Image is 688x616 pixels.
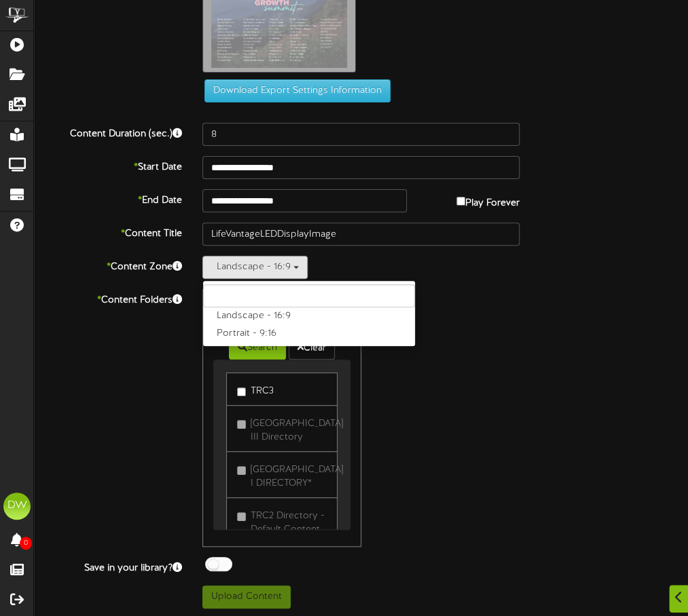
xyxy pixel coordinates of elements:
[24,223,192,241] label: Content Title
[229,336,286,360] button: Search
[456,189,520,210] label: Play Forever
[237,387,246,396] input: TRC3
[24,557,192,575] label: Save in your library?
[237,380,274,398] label: TRC3
[24,123,192,141] label: Content Duration (sec.)
[203,307,415,325] label: Landscape - 16:9
[202,280,416,347] ul: Landscape - 16:9
[24,156,192,174] label: Start Date
[251,465,343,488] span: [GEOGRAPHIC_DATA] I DIRECTORY*
[237,420,246,429] input: [GEOGRAPHIC_DATA] III Directory
[24,256,192,274] label: Content Zone
[237,466,246,475] input: [GEOGRAPHIC_DATA] I DIRECTORY*
[3,493,31,520] div: DW
[202,256,308,279] button: Landscape - 16:9
[24,289,192,307] label: Content Folders
[24,189,192,208] label: End Date
[204,79,391,102] button: Download Export Settings Information
[251,419,343,442] span: [GEOGRAPHIC_DATA] III Directory
[237,512,246,521] input: TRC2 Directory - Default Content Folder
[202,223,520,246] input: Title of this Content
[203,325,415,343] label: Portrait - 9:16
[251,511,325,548] span: TRC2 Directory - Default Content Folder
[198,86,391,96] a: Download Export Settings Information
[20,537,32,550] span: 0
[456,197,465,206] input: Play Forever
[202,585,291,609] button: Upload Content
[289,336,335,360] button: Clear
